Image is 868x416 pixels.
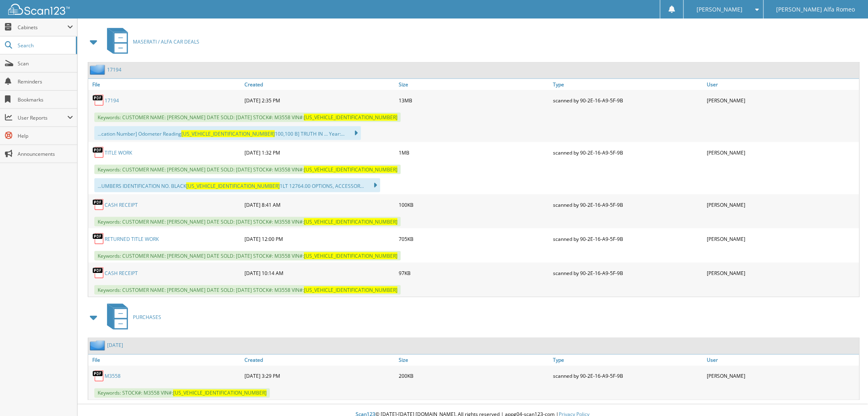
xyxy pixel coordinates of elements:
[105,236,159,243] a: RETURNED TITLE WORK
[105,97,119,104] a: 17194
[107,66,121,73] a: 17194
[705,79,859,90] a: User
[18,60,73,67] span: Scan
[304,218,397,225] span: [US_VEHICLE_IDENTIFICATION_NUMBER]
[94,388,270,398] span: Keywords: STOCK#: M3558 VIN#:
[705,196,859,213] div: [PERSON_NAME]
[133,314,161,321] span: PURCHASES
[705,144,859,161] div: [PERSON_NAME]
[397,79,551,90] a: Size
[705,231,859,247] div: [PERSON_NAME]
[133,38,199,45] span: MASERATI / ALFA CAR DEALS
[90,65,107,75] img: folder2.png
[105,201,138,208] a: CASH RECEIPT
[94,217,401,226] span: Keywords: CUSTOMER NAME: [PERSON_NAME] DATE SOLD: [DATE] STOCK#: M3558 VIN#:
[18,114,67,121] span: User Reports
[397,355,551,366] a: Size
[242,265,397,281] div: [DATE] 10:14 AM
[242,144,397,161] div: [DATE] 1:32 PM
[551,196,705,213] div: scanned by 90-2E-16-A9-5F-9B
[397,265,551,281] div: 97KB
[551,144,705,161] div: scanned by 90-2E-16-A9-5F-9B
[304,166,397,173] span: [US_VEHICLE_IDENTIFICATION_NUMBER]
[304,287,397,294] span: [US_VEHICLE_IDENTIFICATION_NUMBER]
[697,7,743,12] span: [PERSON_NAME]
[705,368,859,384] div: [PERSON_NAME]
[18,132,73,139] span: Help
[105,149,132,156] a: TITLE WORK
[92,267,105,279] img: PDF.png
[242,79,397,90] a: Created
[551,265,705,281] div: scanned by 90-2E-16-A9-5F-9B
[105,270,138,277] a: CASH RECEIPT
[107,342,123,349] a: [DATE]
[242,368,397,384] div: [DATE] 3:29 PM
[397,144,551,161] div: 1MB
[92,146,105,159] img: PDF.png
[94,113,401,122] span: Keywords: CUSTOMER NAME: [PERSON_NAME] DATE SOLD: [DATE] STOCK#: M3558 VIN#:
[102,301,161,334] a: PURCHASES
[705,355,859,366] a: User
[88,79,242,90] a: File
[92,233,105,245] img: PDF.png
[88,355,242,366] a: File
[94,165,401,174] span: Keywords: CUSTOMER NAME: [PERSON_NAME] DATE SOLD: [DATE] STOCK#: M3558 VIN#:
[397,231,551,247] div: 705KB
[92,94,105,106] img: PDF.png
[181,130,275,137] span: [US_VEHICLE_IDENTIFICATION_NUMBER]
[94,126,361,140] div: ...cation Number] Odometer Reading 100,100 B] TRUTH IN ... Year:...
[242,196,397,213] div: [DATE] 8:41 AM
[92,199,105,211] img: PDF.png
[304,252,397,259] span: [US_VEHICLE_IDENTIFICATION_NUMBER]
[18,24,67,31] span: Cabinets
[94,178,380,192] div: ...UMBERS IDENTIFICATION NO. BLACK 1LT 12764.00 OPTIONS, ACCESSOR...
[94,285,401,295] span: Keywords: CUSTOMER NAME: [PERSON_NAME] DATE SOLD: [DATE] STOCK#: M3558 VIN#:
[397,92,551,109] div: 13MB
[551,355,705,366] a: Type
[94,251,401,261] span: Keywords: CUSTOMER NAME: [PERSON_NAME] DATE SOLD: [DATE] STOCK#: M3558 VIN#:
[777,7,855,12] span: [PERSON_NAME] Alfa Romeo
[551,368,705,384] div: scanned by 90-2E-16-A9-5F-9B
[551,79,705,90] a: Type
[242,355,397,366] a: Created
[105,373,121,380] a: M3558
[18,78,73,85] span: Reminders
[90,340,107,351] img: folder2.png
[705,265,859,281] div: [PERSON_NAME]
[8,4,70,15] img: scan123-logo-white.svg
[18,96,73,103] span: Bookmarks
[92,370,105,382] img: PDF.png
[827,377,868,416] iframe: Chat Widget
[551,231,705,247] div: scanned by 90-2E-16-A9-5F-9B
[186,183,280,190] span: [US_VEHICLE_IDENTIFICATION_NUMBER]
[397,196,551,213] div: 100KB
[102,25,199,58] a: MASERATI / ALFA CAR DEALS
[551,92,705,109] div: scanned by 90-2E-16-A9-5F-9B
[18,150,73,157] span: Announcements
[173,390,267,397] span: [US_VEHICLE_IDENTIFICATION_NUMBER]
[242,231,397,247] div: [DATE] 12:00 PM
[705,92,859,109] div: [PERSON_NAME]
[397,368,551,384] div: 200KB
[304,114,397,121] span: [US_VEHICLE_IDENTIFICATION_NUMBER]
[18,42,72,49] span: Search
[242,92,397,109] div: [DATE] 2:35 PM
